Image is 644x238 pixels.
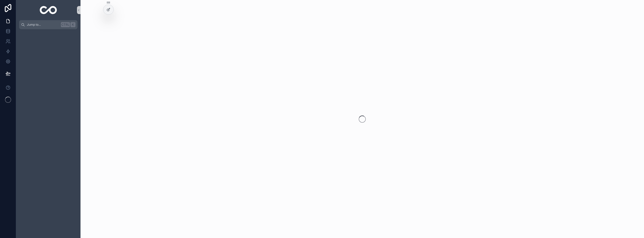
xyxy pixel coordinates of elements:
[61,22,70,27] span: Ctrl
[71,23,75,27] span: K
[19,20,77,29] button: Jump to...CtrlK
[40,6,57,14] img: App logo
[16,29,80,38] div: scrollable content
[27,23,59,27] span: Jump to...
